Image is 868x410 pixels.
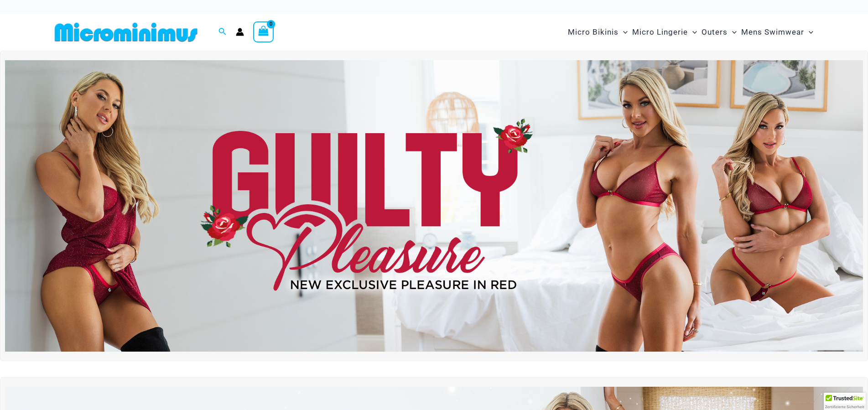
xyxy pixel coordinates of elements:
[564,17,817,47] nav: Site Navigation
[804,21,813,44] span: Menu Toggle
[253,21,274,42] a: View Shopping Cart, empty
[619,21,628,44] span: Menu Toggle
[566,18,630,46] a: Micro BikinisMenu ToggleMenu Toggle
[630,18,699,46] a: Micro LingerieMenu ToggleMenu Toggle
[568,21,619,44] span: Micro Bikinis
[51,22,201,42] img: MM SHOP LOGO FLAT
[5,60,863,352] img: Guilty Pleasures Red Lingerie
[728,21,737,44] span: Menu Toggle
[702,21,728,44] span: Outers
[741,21,804,44] span: Mens Swimwear
[236,28,244,36] a: Account icon link
[739,18,816,46] a: Mens SwimwearMenu ToggleMenu Toggle
[688,21,697,44] span: Menu Toggle
[699,18,739,46] a: OutersMenu ToggleMenu Toggle
[632,21,688,44] span: Micro Lingerie
[824,393,866,410] div: TrustedSite Certified
[218,26,227,38] a: Search icon link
